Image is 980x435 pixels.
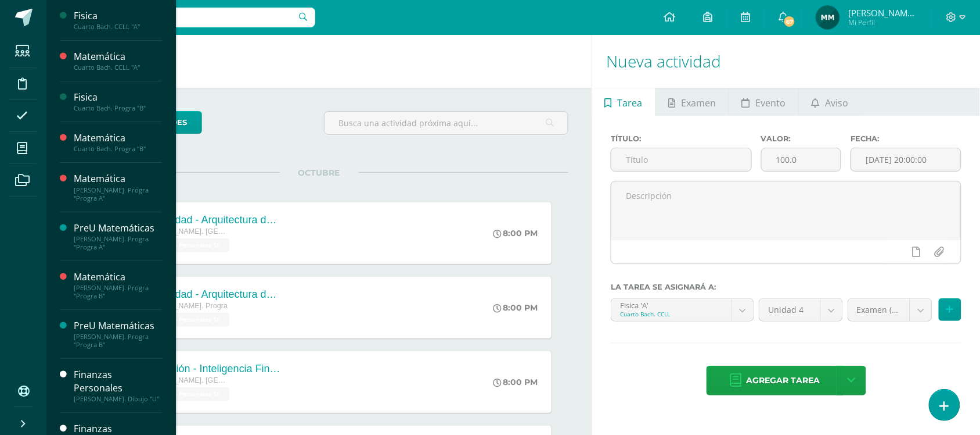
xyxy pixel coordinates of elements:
[74,284,162,300] div: [PERSON_NAME]. Progra "Progra B"
[74,172,162,202] a: Matemática[PERSON_NAME]. Progra "Progra A"
[857,299,901,321] span: Examen (30.0pts)
[74,63,162,72] div: Cuarto Bach. CCLL "A"
[611,134,751,143] label: Título:
[60,35,578,88] h1: Actividades
[620,299,723,310] div: Fisica 'A'
[74,368,162,403] a: Finanzas Personales[PERSON_NAME]. Dibujo "U"
[759,299,842,321] a: Unidad 4
[325,112,568,134] input: Busca una actividad próxima aquí...
[606,35,966,88] h1: Nueva actividad
[611,148,751,171] input: Título
[656,88,729,116] a: Examen
[825,89,848,117] span: Aviso
[493,377,538,387] div: 8:00 PM
[799,88,861,116] a: Aviso
[74,131,162,145] div: Matemática
[74,50,162,72] a: MatemáticaCuarto Bach. CCLL "A"
[74,395,162,403] div: [PERSON_NAME]. Dibujo "U"
[74,91,162,104] div: Fisica
[74,186,162,202] div: [PERSON_NAME]. Progra "Progra A"
[851,148,961,171] input: Fecha de entrega
[142,387,229,401] span: Finanzas Personales 'U'
[729,88,798,116] a: Evento
[74,368,162,395] div: Finanzas Personales
[74,222,162,235] div: PreU Matemáticas
[618,89,643,117] span: Tarea
[848,299,932,321] a: Examen (30.0pts)
[74,23,162,31] div: Cuarto Bach. CCLL "A"
[74,270,162,300] a: Matemática[PERSON_NAME]. Progra "Progra B"
[755,89,786,117] span: Evento
[142,214,281,226] div: Mentalidad - Arquitectura de Mi Destino
[74,319,162,349] a: PreU Matemáticas[PERSON_NAME]. Progra "Progra B"
[142,363,281,375] div: Educación - Inteligencia Financiera Avanzada
[592,88,655,116] a: Tarea
[816,6,840,29] img: 1eb62c5f52af67772d86aeebb57c5bc6.png
[783,15,796,28] span: 67
[74,172,162,186] div: Matemática
[848,7,918,19] span: [PERSON_NAME] de [PERSON_NAME]
[762,148,841,171] input: Puntos máximos
[74,104,162,112] div: Cuarto Bach. Progra "B"
[74,222,162,251] a: PreU Matemáticas[PERSON_NAME]. Progra "Progra A"
[74,235,162,251] div: [PERSON_NAME]. Progra "Progra A"
[493,228,538,238] div: 8:00 PM
[74,270,162,284] div: Matemática
[74,91,162,112] a: FisicaCuarto Bach. Progra "B"
[54,8,315,27] input: Busca un usuario...
[142,288,281,301] div: Mentalidad - Arquitectura de Mi Destino
[74,319,162,333] div: PreU Matemáticas
[142,376,229,384] span: [PERSON_NAME]. [GEOGRAPHIC_DATA]
[848,17,918,27] span: Mi Perfil
[768,299,812,321] span: Unidad 4
[620,310,723,318] div: Cuarto Bach. CCLL
[74,9,162,23] div: Fisica
[761,134,842,143] label: Valor:
[681,89,716,117] span: Examen
[142,227,229,236] span: [PERSON_NAME]. [GEOGRAPHIC_DATA]
[74,333,162,349] div: [PERSON_NAME]. Progra "Progra B"
[851,134,961,143] label: Fecha:
[280,167,359,178] span: OCTUBRE
[74,145,162,153] div: Cuarto Bach. Progra "B"
[142,238,229,252] span: Finanzas Personales 'U'
[74,131,162,153] a: MatemáticaCuarto Bach. Progra "B"
[611,299,754,321] a: Fisica 'A'Cuarto Bach. CCLL
[142,302,228,310] span: [PERSON_NAME]. Progra
[142,313,229,327] span: Finanzas Personales 'U'
[747,366,820,395] span: Agregar tarea
[74,9,162,31] a: FisicaCuarto Bach. CCLL "A"
[74,50,162,63] div: Matemática
[493,302,538,313] div: 8:00 PM
[611,283,961,291] label: La tarea se asignará a:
